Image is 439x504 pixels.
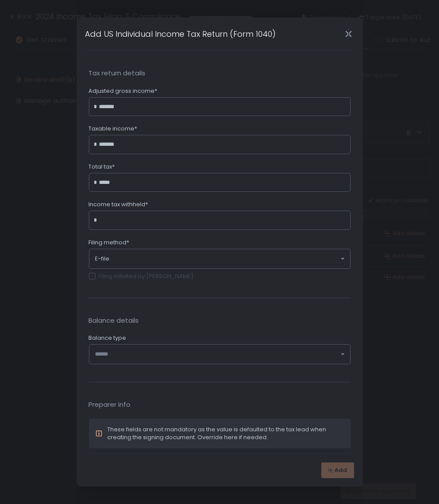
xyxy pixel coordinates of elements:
[89,239,130,247] span: Filing method*
[89,87,158,95] span: Adjusted gross income*
[89,68,351,78] span: Tax return details
[89,334,126,342] span: Balance type
[89,163,115,171] span: Total tax*
[95,350,340,359] input: Search for option
[108,426,344,441] div: These fields are not mandatory as the value is defaulted to the tax lead when creating the signin...
[89,400,351,410] span: Preparer info
[85,28,276,40] h1: Add US Individual Income Tax Return (Form 1040)
[89,316,351,326] span: Balance details
[335,29,363,39] div: Close
[95,255,110,263] span: E-file
[89,249,350,268] div: Search for option
[89,125,137,133] span: Taxable income*
[89,201,148,208] span: Income tax withheld*
[110,254,340,263] input: Search for option
[89,345,350,364] div: Search for option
